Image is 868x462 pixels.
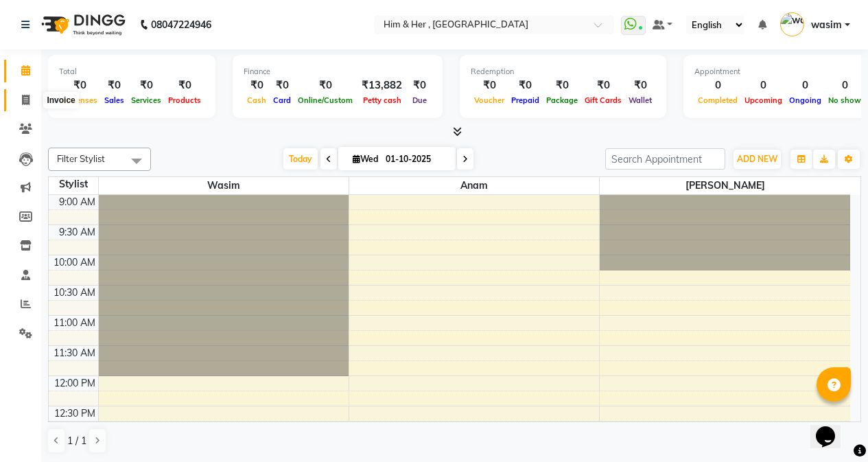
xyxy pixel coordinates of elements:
div: 12:00 PM [51,376,98,391]
span: Completed [694,95,741,105]
span: Services [128,95,165,105]
div: 0 [825,78,865,93]
span: Wallet [625,95,655,105]
div: Total [59,66,204,78]
span: No show [825,95,865,105]
span: Products [165,95,204,105]
div: 11:30 AM [51,346,98,360]
span: Cash [244,95,270,105]
span: Filter Stylist [57,153,105,164]
div: ₹0 [59,78,101,93]
div: ₹0 [165,78,204,93]
div: ₹0 [101,78,128,93]
span: Today [283,148,318,170]
span: Due [409,95,430,105]
div: ₹0 [543,78,581,93]
div: 0 [786,78,825,93]
input: 2025-10-01 [382,149,450,170]
span: Ongoing [786,95,825,105]
div: ₹0 [471,78,508,93]
div: ₹0 [294,78,356,93]
span: Prepaid [508,95,543,105]
iframe: chat widget [810,407,854,448]
input: Search Appointment [605,148,725,170]
span: Package [543,95,581,105]
div: 9:30 AM [56,225,98,240]
div: 12:30 PM [51,406,98,421]
div: Stylist [49,177,98,192]
div: 0 [741,78,786,93]
div: ₹0 [128,78,165,93]
div: Finance [244,66,432,78]
span: Anam [349,177,599,194]
div: Appointment [694,66,865,78]
div: 10:30 AM [51,286,98,300]
span: 1 / 1 [67,434,86,448]
div: ₹13,882 [356,78,408,93]
div: ₹0 [408,78,432,93]
span: Card [270,95,294,105]
div: 0 [694,78,741,93]
button: ADD NEW [734,150,781,169]
span: Wed [349,154,382,164]
span: Sales [101,95,128,105]
span: Online/Custom [294,95,356,105]
div: 10:00 AM [51,255,98,270]
div: ₹0 [581,78,625,93]
div: ₹0 [508,78,543,93]
span: wasim [811,18,842,32]
b: 08047224946 [151,5,211,44]
div: Redemption [471,66,655,78]
div: 9:00 AM [56,195,98,209]
div: Invoice [43,92,78,108]
span: Gift Cards [581,95,625,105]
span: wasim [99,177,349,194]
span: [PERSON_NAME] [600,177,850,194]
span: Voucher [471,95,508,105]
span: Petty cash [360,95,405,105]
div: 11:00 AM [51,316,98,330]
img: logo [35,5,129,44]
span: Upcoming [741,95,786,105]
img: wasim [780,12,804,36]
span: ADD NEW [737,154,777,164]
div: ₹0 [270,78,294,93]
div: ₹0 [244,78,270,93]
div: ₹0 [625,78,655,93]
